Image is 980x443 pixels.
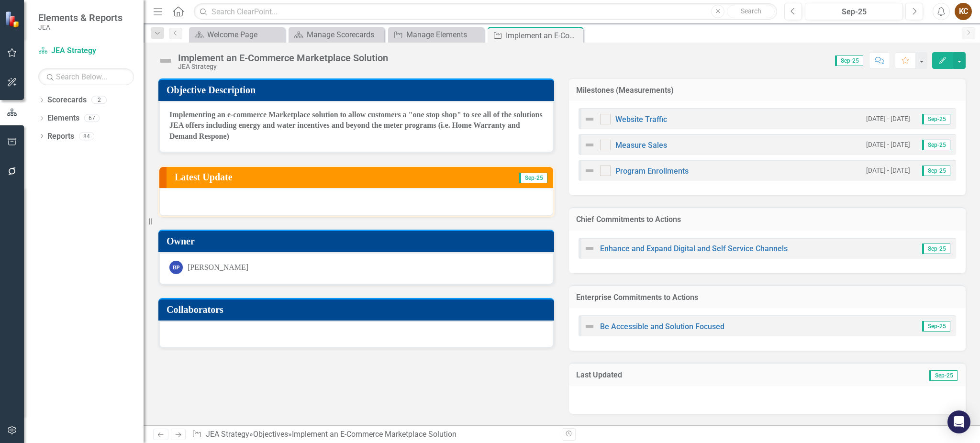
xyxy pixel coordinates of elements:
h3: Collaborators [167,304,549,315]
img: ClearPoint Strategy [5,11,22,28]
div: Manage Elements [406,29,481,41]
h3: Owner [167,236,549,246]
div: 67 [84,114,100,122]
a: Manage Elements [390,29,481,41]
div: » » [192,429,555,440]
img: Not Defined [584,165,595,177]
a: Manage Scorecards [291,29,382,41]
div: BP [169,261,183,274]
a: Measure Sales [615,141,667,150]
h3: Chief Commitments to Actions [576,215,958,224]
img: Not Defined [584,321,595,332]
small: JEA [38,23,122,31]
span: Sep-25 [922,244,950,254]
span: Elements & Reports [38,12,122,23]
h3: Objective Description [167,85,549,95]
img: Not Defined [584,139,595,151]
a: JEA Strategy [206,430,249,439]
a: Reports [47,131,74,142]
a: Enhance and Expand Digital and Self Service Channels [600,244,788,253]
span: Sep-25 [835,55,863,66]
small: [DATE] - [DATE] [866,140,910,149]
div: 2 [91,96,107,104]
div: 84 [79,132,94,140]
input: Search Below... [38,68,134,85]
button: Search [727,5,775,18]
h3: Milestones (Measurements) [576,86,958,95]
a: Program Enrollments [615,166,689,176]
img: Not Defined [158,53,173,68]
img: Not Defined [584,243,595,254]
small: [DATE] - [DATE] [866,114,910,123]
small: [DATE] - [DATE] [866,166,910,175]
span: Sep-25 [922,166,950,176]
div: Implement an E-Commerce Marketplace Solution [178,53,388,63]
span: Sep-25 [929,370,958,381]
div: Implement an E-Commerce Marketplace Solution [506,30,581,42]
button: Sep-25 [805,3,903,20]
div: Manage Scorecards [307,29,382,41]
a: Scorecards [47,95,87,106]
span: Sep-25 [922,321,950,332]
div: [PERSON_NAME] [188,262,248,273]
button: KC [955,3,972,20]
h3: Last Updated [576,371,810,379]
div: JEA Strategy [178,63,388,70]
strong: Implementing an e-commerce Marketplace solution to allow customers a "one stop shop" to see all o... [169,111,543,141]
a: Elements [47,113,79,124]
a: Be Accessible and Solution Focused [600,322,724,331]
input: Search ClearPoint... [194,3,777,20]
span: Sep-25 [922,140,950,150]
div: Open Intercom Messenger [947,410,970,433]
a: Welcome Page [191,29,282,41]
div: Welcome Page [207,29,282,41]
span: Search [741,7,761,15]
div: Sep-25 [808,6,900,18]
div: Implement an E-Commerce Marketplace Solution [292,430,457,439]
img: Not Defined [584,113,595,125]
h3: Latest Update [175,172,423,182]
h3: Enterprise Commitments to Actions [576,293,958,302]
a: Website Traffic [615,115,667,124]
a: JEA Strategy [38,45,134,56]
span: Sep-25 [922,114,950,124]
span: Sep-25 [519,173,547,183]
a: Objectives [253,430,288,439]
